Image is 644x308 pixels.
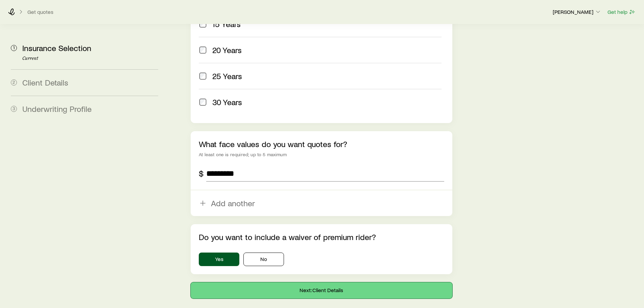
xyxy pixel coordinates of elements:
button: Get quotes [27,9,54,15]
input: 15 Years [199,21,206,27]
button: Get help [607,8,636,16]
p: Do you want to include a waiver of premium rider? [199,232,444,242]
span: Insurance Selection [22,43,91,53]
button: Add another [191,190,452,216]
span: 3 [11,106,17,112]
span: 2 [11,79,17,86]
span: Client Details [22,77,68,87]
button: Next: Client Details [191,282,452,299]
span: Underwriting Profile [22,104,92,114]
input: 20 Years [199,47,206,53]
button: [PERSON_NAME] [552,8,602,16]
div: $ [199,169,204,178]
span: 1 [11,45,17,51]
p: Current [22,56,158,61]
span: 30 Years [212,97,242,107]
button: No [243,253,284,266]
div: At least one is required; up to 5 maximum [199,152,444,157]
input: 25 Years [199,73,206,79]
span: 25 Years [212,71,242,81]
span: 15 Years [212,19,241,29]
button: Yes [199,253,239,266]
input: 30 Years [199,99,206,105]
span: 20 Years [212,45,242,55]
label: What face values do you want quotes for? [199,139,347,149]
p: [PERSON_NAME] [553,8,601,15]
